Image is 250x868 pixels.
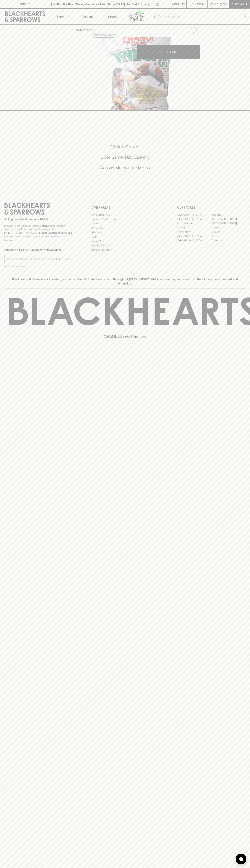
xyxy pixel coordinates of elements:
input: e.g. jane@blackheartsandsparrows.com.au [7,256,55,262]
button: Add to wishlist [188,26,198,35]
button: Shop [50,9,75,24]
input: Try "Pinot noir" [163,14,243,20]
p: Checkout [231,2,247,6]
a: Geelong [211,230,246,234]
a: [GEOGRAPHIC_DATA] [211,221,246,225]
a: Privacy Policy [91,239,159,243]
a: Contact Us [91,226,159,230]
a: HOME [76,28,84,31]
a: Braddon [211,213,246,217]
a: Fitzroy [211,225,246,230]
a: Tastings [75,9,100,24]
p: FIND US [19,2,31,6]
p: 0 [224,3,226,5]
p: Wishlist [172,2,185,6]
a: [GEOGRAPHIC_DATA] [177,213,211,217]
p: SUBSCRIBE [56,257,71,261]
h5: Across Melbourne Metro [4,165,246,171]
p: Shop [56,14,64,19]
p: Subscribe to The Blackhearts Newsletter [4,248,73,252]
p: Sibling owned and run since [DATE] [4,218,73,221]
a: Bottle Drop FAQ's [91,213,159,217]
a: [GEOGRAPHIC_DATA] [177,217,211,221]
p: OUR STORES [177,205,246,210]
a: Prahran [211,234,246,238]
div: Call to action block [4,130,246,189]
a: Gift Cards [91,230,159,235]
a: Stores [100,9,125,24]
button: Add to wishlist [93,33,117,38]
strong: Liquor License #32064953 [39,231,72,234]
a: [GEOGRAPHIC_DATA] [177,234,211,238]
p: $0.00 [210,2,218,6]
img: 37129.png [73,37,200,110]
p: We will never spam you [4,265,73,268]
a: Terms & Conditions [91,248,159,252]
a: Business & Bulk Gifting [91,217,159,221]
a: [GEOGRAPHIC_DATA] [211,217,246,221]
a: FAQ's [91,235,159,239]
p: Tastings [82,14,93,19]
a: Brunswick West [177,221,211,225]
p: ADD TO CART [159,50,178,54]
img: bubble-icon [239,857,243,861]
a: Careers [91,221,159,226]
a: Shipping Information [91,243,159,248]
p: OTHER AREAS [91,205,159,210]
p: Stores [108,14,117,19]
h5: Uber Same-Day Delivery [4,154,246,160]
a: Fitzroy North [177,230,211,234]
p: Login [195,2,204,6]
a: Thornbury [211,238,246,243]
a: SHOP [87,28,95,31]
h5: Click & Collect [4,144,246,150]
p: Blackhearts & Sparrows acknowledges the traditional Custodians of land throughout [GEOGRAPHIC_DAT... [7,277,243,286]
button: SUBSCRIBE [55,255,73,263]
button: ADD TO CART [137,45,200,59]
p: It is against the law to sell or supply alcohol to, or to obtain alcohol on behalf of a person un... [4,224,73,242]
a: [GEOGRAPHIC_DATA] [177,238,211,243]
a: Elwood [177,225,211,230]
